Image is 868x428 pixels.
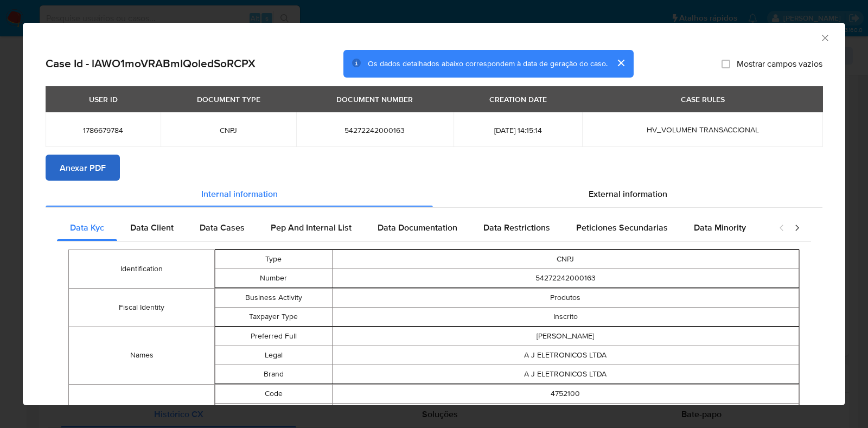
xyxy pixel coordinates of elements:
td: Produtos [332,288,799,307]
span: 1786679784 [59,125,148,135]
div: closure-recommendation-modal [23,23,845,405]
span: Os dados detalhados abaixo correspondem à data de geração do caso. [368,58,608,69]
td: true [332,403,799,422]
span: External information [589,187,667,200]
input: Mostrar campos vazios [722,59,730,68]
td: Is Primary [215,403,332,422]
div: USER ID [82,90,124,108]
span: Data Restrictions [483,221,550,234]
div: DOCUMENT NUMBER [330,90,419,108]
span: Pep And Internal List [271,221,352,234]
span: CNPJ [174,125,283,135]
span: Anexar PDF [60,156,106,180]
span: Internal information [201,187,278,200]
div: CASE RULES [674,90,731,108]
td: Brand [215,365,332,384]
button: Anexar PDF [46,155,120,181]
h2: Case Id - lAWO1moVRABmIQoledSoRCPX [46,56,256,71]
td: 4752100 [332,384,799,403]
td: Identification [69,250,215,288]
span: Data Client [130,221,174,234]
td: Legal [215,346,332,365]
span: Data Documentation [378,221,457,234]
td: A J ELETRONICOS LTDA [332,365,799,384]
span: Peticiones Secundarias [576,221,668,234]
td: Inscrito [332,307,799,326]
div: Detailed info [46,181,822,207]
td: Preferred Full [215,327,332,346]
span: HV_VOLUMEN TRANSACCIONAL [647,124,759,135]
span: Data Cases [200,221,245,234]
span: Data Minority [694,221,746,234]
td: 54272242000163 [332,269,799,288]
div: CREATION DATE [483,90,553,108]
td: A J ELETRONICOS LTDA [332,346,799,365]
td: Type [215,250,332,269]
td: Number [215,269,332,288]
div: DOCUMENT TYPE [190,90,267,108]
span: [DATE] 14:15:14 [467,125,569,135]
td: Taxpayer Type [215,307,332,326]
td: Names [69,327,215,384]
td: Business Activity [215,288,332,307]
span: Mostrar campos vazios [737,58,822,69]
button: cerrar [608,50,634,76]
td: [PERSON_NAME] [332,327,799,346]
button: Fechar a janela [820,33,829,42]
div: Detailed internal info [57,215,768,241]
td: Fiscal Identity [69,288,215,327]
td: Code [215,384,332,403]
td: CNPJ [332,250,799,269]
span: Data Kyc [70,221,104,234]
span: 54272242000163 [309,125,441,135]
